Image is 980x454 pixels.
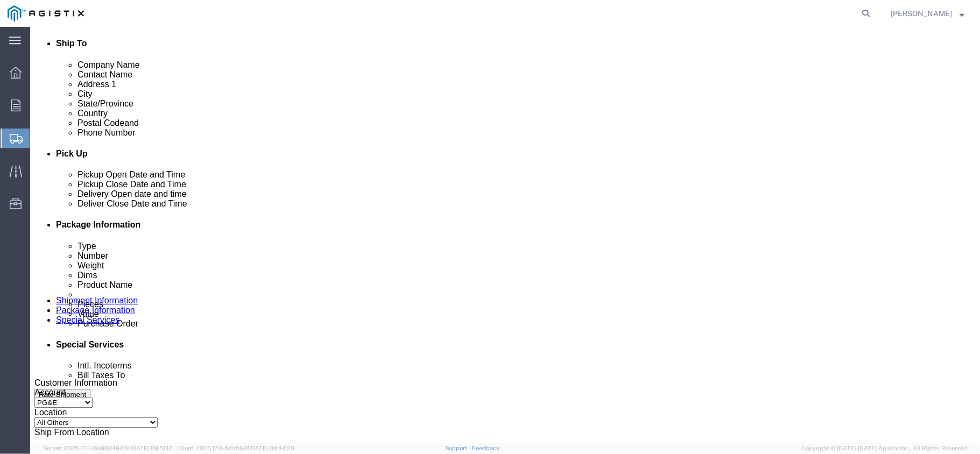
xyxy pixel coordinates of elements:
[177,445,294,451] span: Client: 2025.17.0-5dd568f
[8,5,84,22] img: logo
[801,444,967,453] span: Copyright © [DATE]-[DATE] Agistix Inc., All Rights Reserved
[249,445,294,451] span: [DATE] 08:44:20
[890,7,965,20] button: [PERSON_NAME]
[891,8,952,19] span: Lee Carter
[445,445,472,451] a: Support
[43,445,172,451] span: Server: 2025.17.0-16a969492de
[30,27,980,443] iframe: FS Legacy Container
[130,445,172,451] span: [DATE] 09:51:12
[472,445,499,451] a: Feedback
